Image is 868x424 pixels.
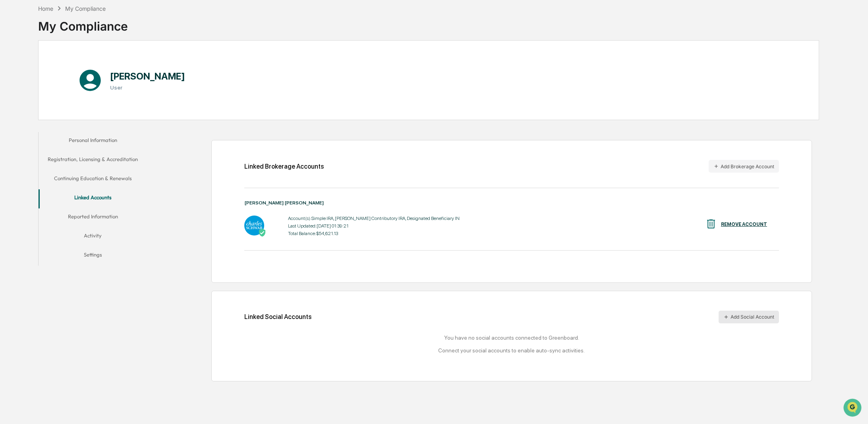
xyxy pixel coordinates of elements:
div: You have no social accounts connected to Greenboard. Connect your social accounts to enable auto-... [244,335,779,354]
div: My Compliance [38,13,128,33]
img: Active [258,229,266,237]
div: Total Balance: $54,621.13 [288,231,460,236]
h3: User [110,84,185,91]
img: 1746055101610-c473b297-6a78-478c-a979-82029cc54cd1 [8,60,22,75]
button: Continuing Education & Renewals [39,170,147,189]
a: 🗄️Attestations [54,97,102,111]
img: Charles Schwab - Active [244,216,264,235]
p: How can we help? [8,16,145,29]
img: REMOVE ACCOUNT [705,218,717,230]
div: My Compliance [65,5,106,12]
a: 🔎Data Lookup [5,112,53,126]
span: Attestations [66,100,99,108]
span: Pylon [79,134,96,140]
div: Linked Social Accounts [244,311,779,323]
button: Add Social Account [719,311,779,323]
h1: [PERSON_NAME] [110,70,185,82]
div: We're available if you need us! [27,68,101,75]
div: Account(s): Simple IRA, [PERSON_NAME] Contributory IRA, Designated Beneficiary IN [288,216,460,221]
button: Start new chat [135,63,145,72]
div: [PERSON_NAME] [PERSON_NAME] [244,200,779,206]
div: 🖐️ [8,101,14,107]
button: Registration, Licensing & Accreditation [39,151,147,170]
span: Data Lookup [16,115,50,123]
div: 🔎 [8,116,14,122]
div: Linked Brokerage Accounts [244,163,324,170]
button: Personal Information [39,132,147,151]
button: Settings [39,247,147,266]
span: Preclearance [16,100,51,108]
button: Linked Accounts [39,189,147,208]
button: Reported Information [39,208,147,228]
div: 🗄️ [58,101,64,107]
div: Last Updated: [DATE] 01:39:21 [288,223,460,229]
input: Clear [21,36,131,44]
div: Start new chat [27,60,130,68]
a: Powered byPylon [56,134,96,140]
div: REMOVE ACCOUNT [721,222,767,227]
iframe: Open customer support [843,398,864,419]
a: 🖐️Preclearance [5,97,54,111]
div: Home [38,5,53,12]
div: secondary tabs example [39,132,147,266]
button: Activity [39,228,147,247]
button: Add Brokerage Account [709,160,779,173]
